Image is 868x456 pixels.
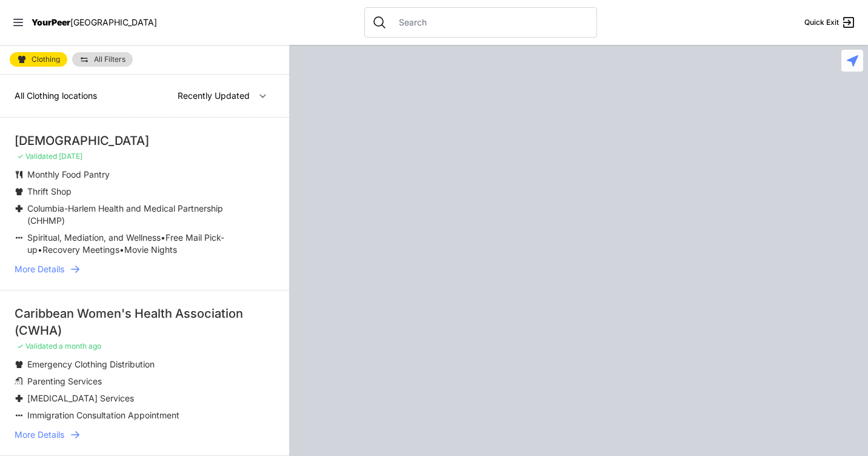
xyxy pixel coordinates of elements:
a: Quick Exit [804,15,856,30]
span: • [119,244,124,255]
span: More Details [15,429,64,441]
span: Clothing [32,56,60,63]
span: Movie Nights [124,244,177,255]
span: Recovery Meetings [42,244,119,255]
span: [MEDICAL_DATA] Services [27,393,134,403]
span: ✓ Validated [17,341,57,350]
a: All Filters [72,52,133,67]
span: Columbia-Harlem Health and Medical Partnership (CHHMP) [27,203,223,226]
a: Clothing [10,52,67,67]
span: Quick Exit [804,18,839,27]
span: YourPeer [32,17,70,27]
div: Caribbean Women's Health Association (CWHA) [15,305,275,339]
input: Search [392,16,589,29]
span: Monthly Food Pantry [27,169,110,179]
a: More Details [15,429,275,441]
span: • [38,244,42,255]
span: • [161,232,165,243]
span: [GEOGRAPHIC_DATA] [70,17,157,27]
span: Emergency Clothing Distribution [27,359,155,369]
span: All Clothing locations [15,90,97,101]
a: YourPeer[GEOGRAPHIC_DATA] [32,19,157,26]
span: ✓ Validated [17,152,57,161]
span: Parenting Services [27,376,102,386]
span: a month ago [59,341,101,350]
span: More Details [15,263,64,275]
span: Immigration Consultation Appointment [27,410,179,420]
span: [DATE] [59,152,82,161]
span: All Filters [94,56,125,63]
a: More Details [15,263,275,275]
span: Spiritual, Mediation, and Wellness [27,232,161,243]
span: Thrift Shop [27,186,72,196]
div: [DEMOGRAPHIC_DATA] [15,132,275,149]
